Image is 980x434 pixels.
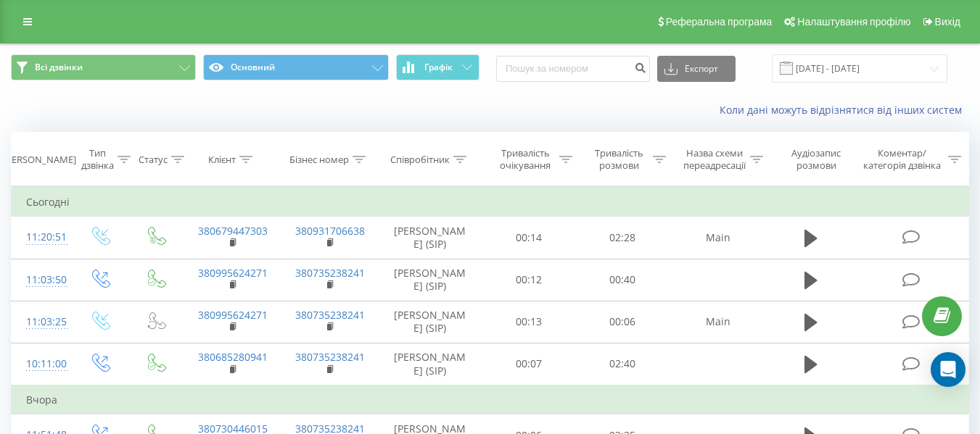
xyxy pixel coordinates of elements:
div: Назва схеми переадресації [683,147,746,172]
td: [PERSON_NAME] (SIP) [378,301,482,343]
td: 00:13 [482,301,576,343]
div: Тривалість очікування [495,147,556,172]
a: 380679447303 [198,224,268,238]
a: 380735238241 [295,266,365,280]
div: [PERSON_NAME] [3,154,76,166]
a: 380685280941 [198,350,268,364]
td: 00:07 [482,343,576,385]
button: Експорт [657,56,736,82]
div: Open Intercom Messenger [931,352,965,387]
a: 380735238241 [295,350,365,364]
div: 11:20:51 [26,223,57,251]
td: Вчора [12,385,969,414]
a: 380995624271 [198,308,268,322]
span: Вихід [935,16,960,28]
div: Бізнес номер [289,154,349,166]
td: 00:06 [576,301,670,343]
a: 380995624271 [198,266,268,280]
div: Статус [139,154,168,166]
td: [PERSON_NAME] (SIP) [378,343,482,385]
a: 380735238241 [295,308,365,322]
button: Всі дзвінки [11,54,196,80]
span: Реферальна програма [666,16,773,28]
div: 10:11:00 [26,350,57,378]
div: 11:03:25 [26,308,57,336]
button: Графік [396,54,479,80]
div: Клієнт [208,154,236,166]
span: Всі дзвінки [35,62,83,73]
td: Main [670,301,767,343]
button: Основний [203,54,388,80]
td: Main [670,217,767,259]
td: 02:40 [576,343,670,385]
div: Тип дзвінка [81,147,114,172]
td: 00:40 [576,259,670,301]
td: 00:12 [482,259,576,301]
div: 11:03:50 [26,266,57,294]
td: 02:28 [576,217,670,259]
div: Співробітник [390,154,450,166]
td: 00:14 [482,217,576,259]
span: Графік [424,62,453,72]
div: Коментар/категорія дзвінка [860,147,944,172]
input: Пошук за номером [496,56,650,82]
span: Налаштування профілю [797,16,910,28]
a: 380931706638 [295,224,365,238]
a: Коли дані можуть відрізнятися вiд інших систем [720,103,969,117]
td: [PERSON_NAME] (SIP) [378,259,482,301]
div: Аудіозапис розмови [780,147,853,172]
div: Тривалість розмови [589,147,649,172]
td: [PERSON_NAME] (SIP) [378,217,482,259]
td: Сьогодні [12,188,969,217]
